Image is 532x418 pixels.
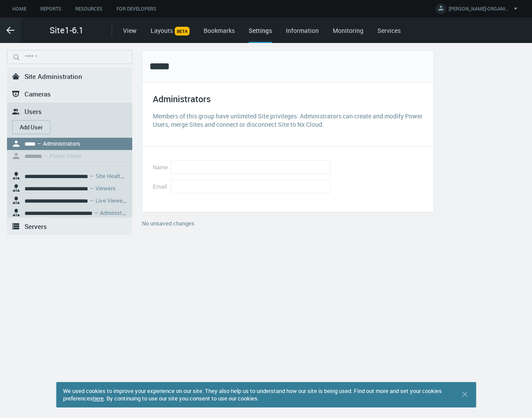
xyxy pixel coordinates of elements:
div: Administrators [153,93,426,112]
nx-search-highlight: Power Users [49,152,81,160]
a: For Developers [109,4,163,14]
span: Users [25,107,42,116]
nx-search-highlight: Administrators [43,139,80,147]
a: Monitoring [333,26,363,35]
a: here [93,394,104,402]
div: Settings [249,26,272,43]
span: [PERSON_NAME]-ORGANIZATION-TEST M. [449,5,510,15]
span: Cameras [25,89,51,98]
nx-search-highlight: Site Health Viewers [95,172,145,180]
span: – [90,196,94,204]
span: – [37,139,41,147]
span: – [90,172,94,180]
span: Servers [25,222,47,231]
button: Add User [12,120,50,134]
a: View [123,26,137,35]
div: No unsaved changes [142,219,434,233]
span: – [94,209,98,217]
a: LayoutsBETA [151,26,190,35]
a: Bookmarks [204,26,235,35]
a: Home [5,4,33,14]
label: Name [153,160,167,174]
span: . By continuing to use our site you consent to use our cookies. [104,394,259,402]
span: Site Administration [25,72,82,81]
nx-search-highlight: Live Viewers [95,196,127,204]
a: Services [377,26,401,35]
span: Site1-6.1 [49,24,84,37]
span: We used cookies to improve your experience on our site. They also help us to understand how our s... [63,387,442,402]
label: Email [153,179,167,193]
span: – [90,184,94,192]
nx-search-highlight: Viewers [95,184,116,192]
nx-search-highlight: Administrators [100,209,137,217]
span: – [44,152,48,160]
a: Information [286,26,319,35]
a: Resources [68,4,109,14]
span: BETA [175,27,190,36]
a: Reports [33,4,68,14]
div: Members of this group have unlimited Site privileges. Administrators can create and modify Power ... [153,112,426,129]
